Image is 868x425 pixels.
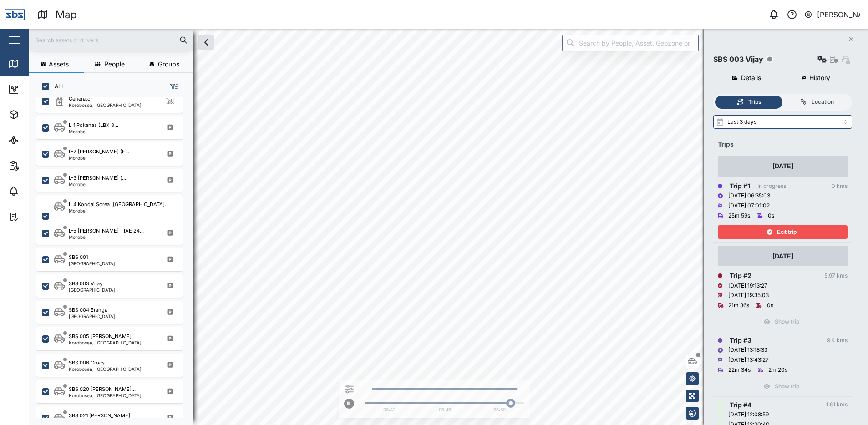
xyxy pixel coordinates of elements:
div: SBS 005 [PERSON_NAME] [69,333,132,340]
div: Sites [24,135,46,145]
div: 0 kms [832,182,848,191]
div: Korobosea, [GEOGRAPHIC_DATA] [69,393,142,398]
input: Search assets or drivers [35,33,188,47]
div: [DATE] 19:13:27 [728,282,767,290]
div: L-5 [PERSON_NAME] - IAE 24... [69,227,144,235]
div: Morobe [69,182,126,187]
div: 2m 20s [768,366,787,374]
input: Select range [713,115,852,129]
canvas: Map [29,29,868,425]
div: Location [812,98,834,106]
div: In progress [757,182,786,191]
div: Korobosea, [GEOGRAPHIC_DATA] [69,103,142,107]
div: 22m 34s [728,366,751,374]
div: L-1 Pokanas (LBX 8... [69,121,118,129]
div: [DATE] 19:35:03 [728,291,769,300]
div: Map [56,7,77,23]
div: SBS 001 [69,253,88,261]
div: [DATE] 07:01:02 [728,202,770,210]
div: Map [24,59,44,69]
div: Trip # 1 [730,181,750,191]
div: [DATE] [772,161,793,171]
button: Exit trip [718,225,848,239]
div: SBS 006 Crocs [69,359,105,367]
div: 5.97 kms [824,272,848,280]
div: [DATE] 13:43:27 [728,356,769,364]
div: [DATE] 13:18:33 [728,346,767,354]
div: 1.61 kms [826,400,848,409]
div: 25m 59s [728,212,750,220]
div: 9.4 kms [827,336,848,345]
div: grid [36,97,193,418]
div: 06:42 [383,406,396,414]
span: Groups [158,61,179,67]
div: Korobosea, [GEOGRAPHIC_DATA] [69,340,142,345]
input: Search by People, Asset, Geozone or Place [562,35,699,51]
div: Morobe [69,235,144,239]
div: SBS 021 [PERSON_NAME] [69,412,130,420]
img: Main Logo [5,5,25,25]
div: [GEOGRAPHIC_DATA] [69,314,115,319]
button: [PERSON_NAME] [804,8,861,21]
div: Morobe [69,208,169,213]
div: [DATE] 06:35:03 [728,192,770,200]
div: SBS 003 Vijay [713,54,763,65]
div: Reports [24,161,55,171]
div: Trip # 3 [730,335,751,345]
div: 21m 36s [728,301,749,310]
div: Alarms [24,186,52,196]
div: L-4 Kondai Sorea ([GEOGRAPHIC_DATA]... [69,201,169,208]
div: Trips [748,98,761,106]
div: Morobe [69,156,129,160]
span: Details [741,75,761,81]
span: History [809,75,830,81]
div: Trip # 4 [730,400,751,410]
div: Korobosea, [GEOGRAPHIC_DATA] [69,367,142,371]
span: Exit trip [777,226,797,238]
div: 0s [767,301,773,310]
span: People [104,61,125,67]
div: [DATE] [772,251,793,261]
div: Assets [24,110,52,120]
div: L-3 [PERSON_NAME] (... [69,174,126,182]
div: Generator [69,95,92,103]
div: SBS 004 Eranga [69,306,107,314]
div: [DATE] 12:08:59 [728,410,769,419]
div: L-2 [PERSON_NAME] (F... [69,148,129,156]
div: 06:46 [439,406,451,414]
div: Tasks [24,212,49,222]
div: [PERSON_NAME] [817,9,861,20]
div: Morobe [69,129,118,134]
div: Trip # 2 [730,271,751,281]
div: Trips [718,139,848,149]
label: ALL [49,83,65,90]
span: Assets [49,61,69,67]
div: [GEOGRAPHIC_DATA] [69,261,115,266]
div: 06:59 [493,406,506,414]
div: [GEOGRAPHIC_DATA] [69,288,115,292]
div: 0s [768,212,774,220]
div: SBS 003 Vijay [69,280,102,288]
div: SBS 020 [PERSON_NAME]... [69,385,136,393]
div: Dashboard [24,84,65,94]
